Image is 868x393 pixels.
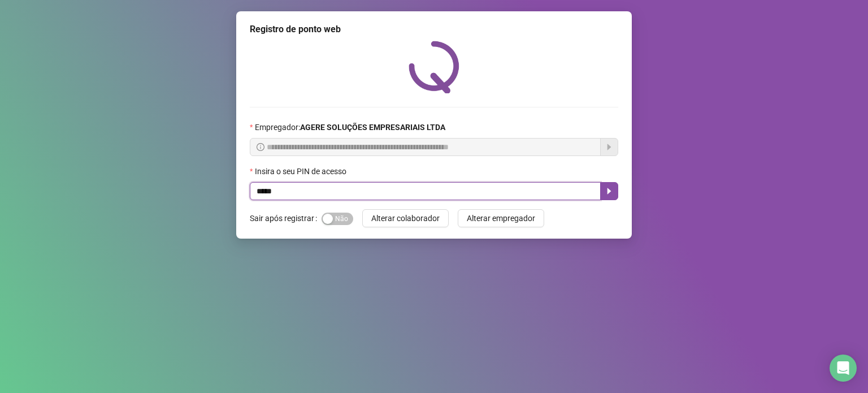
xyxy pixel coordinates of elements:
[257,143,264,151] span: info-circle
[371,212,440,224] span: Alterar colaborador
[300,123,445,132] strong: AGERE SOLUÇÕES EMPRESARIAIS LTDA
[255,121,445,133] span: Empregador :
[605,187,614,196] span: caret-right
[458,209,544,227] button: Alterar empregador
[250,23,618,36] div: Registro de ponto web
[250,165,354,178] label: Insira o seu PIN de acesso
[830,355,857,382] div: Open Intercom Messenger
[362,209,449,227] button: Alterar colaborador
[467,212,535,224] span: Alterar empregador
[409,41,459,93] img: QRPoint
[250,209,322,227] label: Sair após registrar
